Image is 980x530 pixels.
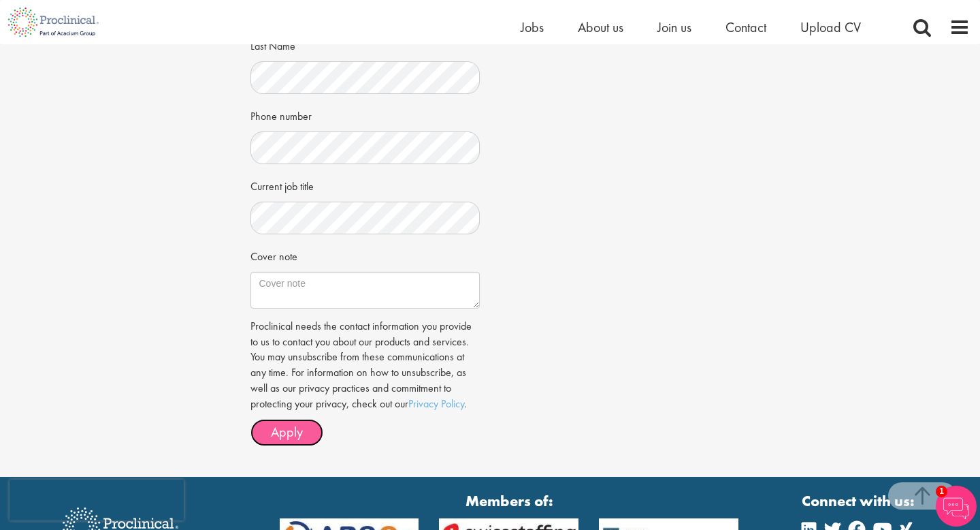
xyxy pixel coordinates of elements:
[250,319,480,412] p: Proclinical needs the contact information you provide to us to contact you about our products and...
[250,419,323,446] button: Apply
[10,480,184,520] iframe: reCAPTCHA
[936,486,977,527] img: Chatbot
[408,396,464,411] a: Privacy Policy
[725,18,766,36] a: Contact
[936,486,947,497] span: 1
[250,174,314,195] label: Current job title
[657,18,691,36] a: Join us
[800,18,861,36] a: Upload CV
[802,490,917,512] strong: Connect with us:
[578,18,623,36] a: About us
[521,18,544,36] a: Jobs
[250,245,297,265] label: Cover note
[250,104,312,125] label: Phone number
[271,423,303,441] span: Apply
[280,490,739,512] strong: Members of:
[250,34,295,54] label: Last Name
